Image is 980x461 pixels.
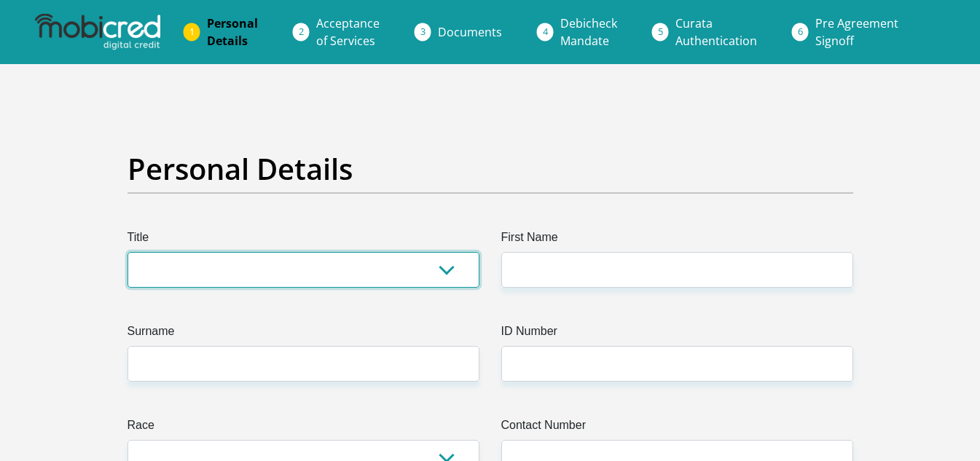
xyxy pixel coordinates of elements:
[128,323,479,346] label: Surname
[501,229,853,252] label: First Name
[438,24,502,40] span: Documents
[128,417,479,440] label: Race
[195,9,270,55] a: PersonalDetails
[128,229,479,252] label: Title
[804,9,910,55] a: Pre AgreementSignoff
[316,15,380,49] span: Acceptance of Services
[549,9,629,55] a: DebicheckMandate
[426,17,514,47] a: Documents
[664,9,769,55] a: CurataAuthentication
[128,346,479,382] input: Surname
[501,346,853,382] input: ID Number
[501,417,853,440] label: Contact Number
[35,14,160,50] img: mobicred logo
[128,151,853,186] h2: Personal Details
[305,9,391,55] a: Acceptanceof Services
[501,252,853,288] input: First Name
[815,15,898,49] span: Pre Agreement Signoff
[675,15,757,49] span: Curata Authentication
[560,15,617,49] span: Debicheck Mandate
[501,323,853,346] label: ID Number
[207,15,258,49] span: Personal Details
